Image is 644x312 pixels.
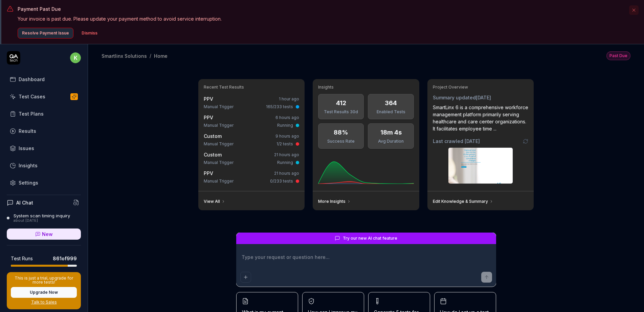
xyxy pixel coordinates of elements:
div: Test Cases [19,93,45,100]
a: Go to crawling settings [523,139,528,144]
div: 18m 4s [380,128,402,137]
div: Manual Trigger [204,178,234,184]
time: 21 hours ago [274,152,299,157]
span: Custom [204,133,222,139]
a: Results [7,124,81,138]
div: 364 [385,98,397,107]
a: Dashboard [7,73,81,86]
a: Test Plans [7,107,81,120]
h3: Recent Test Results [204,85,299,90]
div: Past Due [606,51,630,60]
div: about [DATE] [14,218,70,223]
div: Home [154,52,168,59]
span: k [70,52,81,63]
p: Your invoice is past due. Please update your payment method to avoid service interruption. [18,15,625,22]
a: PPV [204,170,213,176]
a: Insights [7,159,81,172]
button: Past Due [606,51,630,60]
a: PPV21 hours agoManual Trigger0/233 tests [202,168,301,186]
a: Issues [7,142,81,155]
time: 21 hours ago [274,171,299,176]
span: Custom [204,152,222,158]
h5: Test Runs [11,256,33,262]
time: 6 hours ago [275,115,299,120]
a: Edit Knowledge & Summary [433,199,493,204]
div: Results [19,127,36,135]
div: Running [277,122,293,128]
a: View All [204,199,225,204]
h3: Project Overview [433,85,529,90]
time: 9 hours ago [275,134,299,139]
img: Screenshot [448,148,513,184]
div: Issues [19,145,34,152]
a: PPV [204,115,213,120]
a: Custom21 hours agoManual TriggerRunning [202,150,301,167]
a: New [7,229,81,240]
div: Smartlinx Solutions [102,52,147,59]
div: 0/233 tests [270,178,293,184]
div: Test Results 30d [323,109,359,115]
div: System scan timing inquiry [14,213,70,218]
time: 1 hour ago [279,96,299,101]
span: Summary updated [433,95,476,100]
span: Try our new AI chat feature [343,235,397,241]
button: Dismiss [77,28,102,39]
div: 412 [336,98,346,107]
a: More Insights [318,199,351,204]
a: PPV6 hours agoManual TriggerRunning [202,113,301,130]
span: New [42,231,53,238]
time: [DATE] [476,95,491,100]
h3: Payment Past Due [18,5,625,13]
a: Talk to Sales [11,299,77,305]
div: Enabled Tests [372,109,409,115]
span: 861 of 999 [53,255,77,262]
button: Upgrade Now [11,287,77,298]
a: Test Cases [7,90,81,103]
span: Last crawled [433,138,480,145]
div: Manual Trigger [204,122,234,128]
div: 165/233 tests [266,104,293,110]
h4: AI Chat [16,199,33,206]
div: Settings [19,179,38,186]
div: Insights [19,162,38,169]
div: SmartLinx 6 is a comprehensive workforce management platform primarily serving healthcare and car... [433,104,529,132]
h3: Insights [318,85,414,90]
a: Custom9 hours agoManual Trigger1/2 tests [202,131,301,148]
a: PPV1 hour agoManual Trigger165/233 tests [202,94,301,111]
a: PPV [204,96,213,102]
div: Running [277,160,293,166]
div: Success Rate [323,138,359,144]
button: Add attachment [240,272,251,283]
div: Avg Duration [372,138,409,144]
p: This is just a trial, upgrade for more tests! [11,276,77,284]
div: 88% [334,128,348,137]
time: [DATE] [465,138,480,144]
div: Manual Trigger [204,104,234,110]
div: Dashboard [19,76,45,83]
a: System scan timing inquiryabout [DATE] [7,213,81,223]
button: k [70,51,81,65]
div: Manual Trigger [204,141,234,147]
button: Resolve Payment Issue [18,28,73,39]
div: 1/2 tests [276,141,293,147]
div: Manual Trigger [204,160,234,166]
div: Test Plans [19,110,44,117]
a: Settings [7,176,81,189]
div: / [150,52,151,59]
